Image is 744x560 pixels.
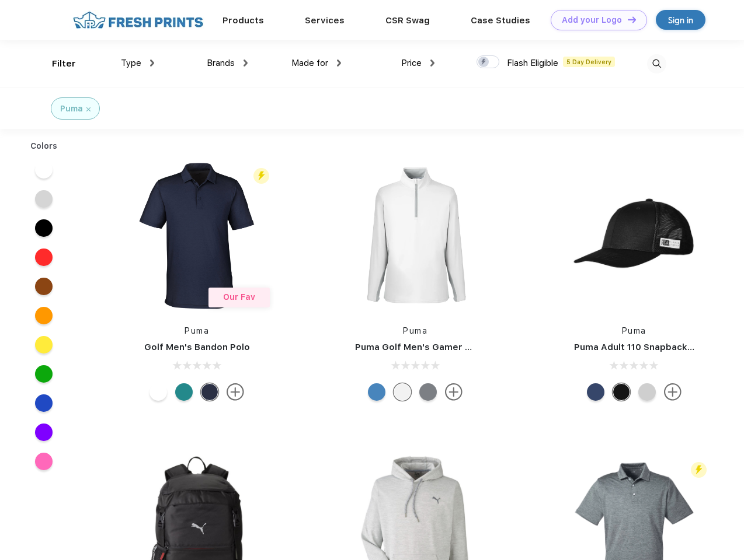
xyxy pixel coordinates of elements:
div: Filter [52,57,76,71]
img: flash_active_toggle.svg [691,462,707,478]
div: Colors [22,140,67,152]
a: Golf Men's Bandon Polo [144,342,250,352]
img: DT [628,16,636,23]
img: more.svg [445,383,463,401]
img: func=resize&h=266 [557,158,712,313]
div: Bright White [394,383,411,401]
div: Sign in [668,13,693,27]
img: more.svg [664,383,682,401]
img: dropdown.png [150,60,154,66]
div: Bright Cobalt [368,383,385,401]
a: CSR Swag [385,15,430,26]
div: Quiet Shade [419,383,437,401]
a: Puma [622,326,646,335]
div: Puma [60,103,83,115]
span: Price [401,58,422,68]
a: Puma Golf Men's Gamer Golf Quarter-Zip [355,342,540,352]
a: Puma [403,326,427,335]
img: dropdown.png [244,60,248,66]
span: Type [121,58,141,68]
div: Navy Blazer [201,383,218,401]
img: func=resize&h=266 [119,158,274,313]
div: Add your Logo [562,15,622,25]
span: Flash Eligible [507,58,558,68]
div: Green Lagoon [175,383,193,401]
span: Made for [291,58,328,68]
img: func=resize&h=266 [338,158,493,313]
img: filter_cancel.svg [86,107,91,111]
img: dropdown.png [337,60,341,66]
div: Quarry Brt Whit [638,383,656,401]
a: Puma [185,326,209,335]
span: Brands [207,58,235,68]
img: fo%20logo%202.webp [69,10,207,30]
span: 5 Day Delivery [563,57,615,67]
img: desktop_search.svg [647,54,666,73]
span: Our Fav [223,292,255,302]
img: dropdown.png [430,60,434,66]
div: Peacoat with Qut Shd [587,383,604,401]
a: Sign in [656,10,705,30]
div: Pma Blk with Pma Blk [613,383,630,401]
div: Bright White [150,383,167,401]
a: Services [305,15,345,26]
img: flash_active_toggle.svg [253,168,269,184]
a: Products [222,15,264,26]
img: more.svg [227,383,244,401]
